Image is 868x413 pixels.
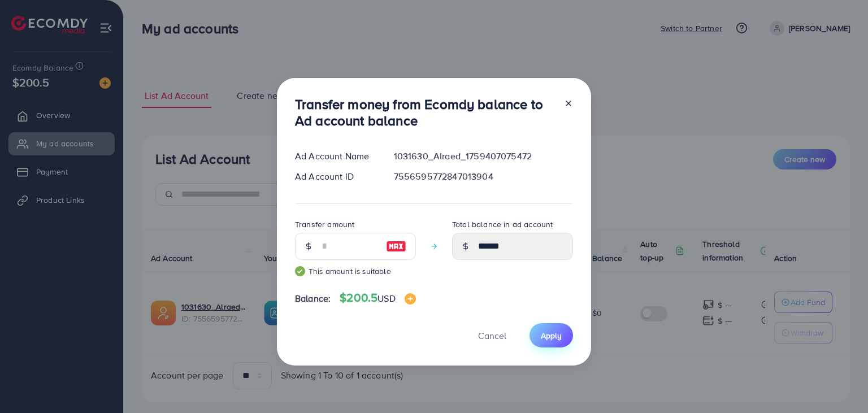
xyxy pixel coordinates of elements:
img: guide [295,266,305,276]
h3: Transfer money from Ecomdy balance to Ad account balance [295,96,555,129]
h4: $200.5 [340,291,415,305]
label: Total balance in ad account [452,219,553,230]
div: Ad Account ID [286,170,385,183]
label: Transfer amount [295,219,354,230]
img: image [386,240,406,253]
span: Cancel [478,329,506,342]
span: USD [377,292,395,305]
iframe: Chat [820,362,860,405]
div: 7556595772847013904 [385,170,582,183]
div: Ad Account Name [286,150,385,163]
span: Balance: [295,292,331,305]
div: 1031630_Alraed_1759407075472 [385,150,582,163]
button: Apply [530,323,573,347]
small: This amount is suitable [295,266,416,277]
span: Apply [541,330,562,341]
img: image [405,293,416,305]
button: Cancel [464,323,520,347]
